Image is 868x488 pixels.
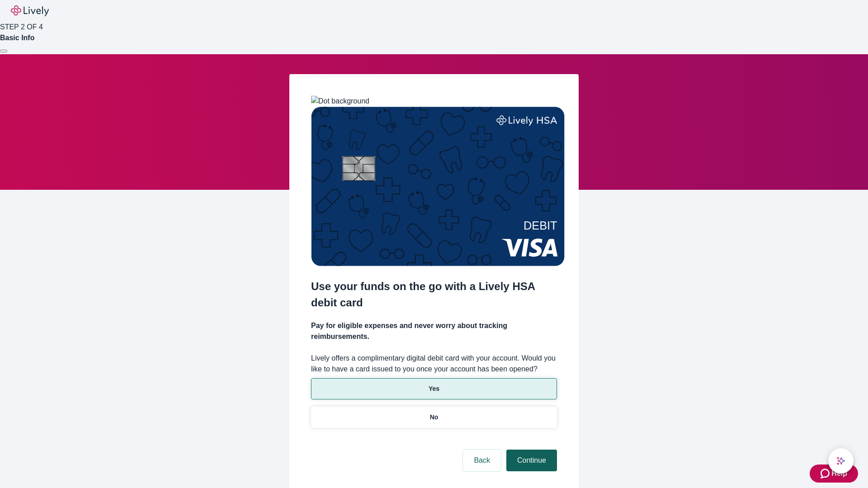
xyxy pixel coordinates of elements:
h4: Pay for eligible expenses and never worry about tracking reimbursements. [311,320,557,342]
img: Debit card [311,107,565,266]
label: Lively offers a complimentary digital debit card with your account. Would you like to have a card... [311,353,557,375]
img: Lively [11,5,49,16]
button: Yes [311,378,557,399]
svg: Lively AI Assistant [836,456,845,465]
span: Help [831,468,847,479]
img: Dot background [311,96,369,107]
p: No [430,413,439,422]
button: Back [463,450,501,471]
button: Zendesk support iconHelp [810,465,858,483]
svg: Zendesk support icon [821,468,831,479]
button: No [311,407,557,428]
h2: Use your funds on the go with a Lively HSA debit card [311,278,557,311]
button: chat [828,448,854,474]
button: Continue [506,450,557,471]
p: Yes [429,384,439,394]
